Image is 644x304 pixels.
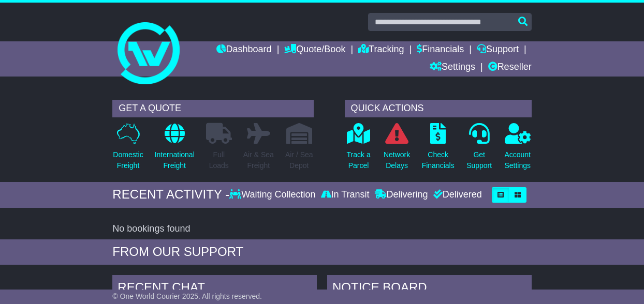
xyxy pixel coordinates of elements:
[488,59,532,77] a: Reseller
[229,189,318,201] div: Waiting Collection
[285,149,313,171] p: Air / Sea Depot
[327,275,532,303] div: NOTICE BOARD
[466,149,492,171] p: Get Support
[284,41,345,59] a: Quote/Book
[358,41,404,59] a: Tracking
[347,149,371,171] p: Track a Parcel
[216,41,272,59] a: Dashboard
[346,123,371,177] a: Track aParcel
[421,123,455,177] a: CheckFinancials
[466,123,492,177] a: GetSupport
[243,149,274,171] p: Air & Sea Freight
[383,123,411,177] a: NetworkDelays
[372,189,431,201] div: Delivering
[112,223,531,235] div: No bookings found
[504,149,531,171] p: Account Settings
[206,149,232,171] p: Full Loads
[477,41,519,59] a: Support
[113,149,143,171] p: Domestic Freight
[318,189,372,201] div: In Transit
[431,189,482,201] div: Delivered
[504,123,531,177] a: AccountSettings
[430,59,475,77] a: Settings
[384,149,410,171] p: Network Delays
[422,149,455,171] p: Check Financials
[112,275,317,303] div: RECENT CHAT
[155,149,195,171] p: International Freight
[112,100,313,117] div: GET A QUOTE
[112,245,531,260] div: FROM OUR SUPPORT
[112,292,262,300] span: © One World Courier 2025. All rights reserved.
[154,123,195,177] a: InternationalFreight
[112,123,143,177] a: DomesticFreight
[345,100,532,117] div: QUICK ACTIONS
[112,187,229,202] div: RECENT ACTIVITY -
[417,41,464,59] a: Financials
